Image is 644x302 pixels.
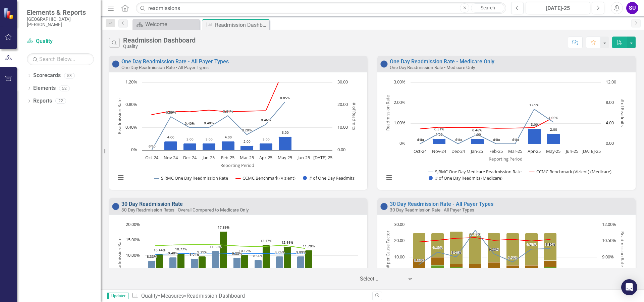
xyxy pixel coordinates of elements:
div: Readmission Dashboard [215,21,268,29]
text: 0.46% [472,128,482,132]
div: Chart. Highcharts interactive chart. [112,79,364,188]
path: Nov-24, 9.48148148. SJRMC 30 Day Readmission Rate. [169,257,177,286]
text: 10.00% [126,252,140,258]
text: 0.00 [455,137,462,142]
text: Nov-24 [432,148,446,154]
text: Jun-25 [297,155,310,161]
path: Feb-25, 4. # of One Day Readmits. [222,141,235,150]
path: Dec-24, 20. Exacerbation of Disease. [450,231,463,264]
div: [DATE]-25 [528,4,588,12]
path: Nov-24, 5. Non-Adherence to Treatment Plan. [431,257,444,265]
text: 0% [149,143,154,148]
text: Mar-25 [240,155,254,161]
path: Dec-24, 9.04255319. SJRMC 30 Day Readmission Rate. [191,258,198,286]
text: Readmission Rate [620,231,626,267]
div: Open Intercom Messenger [621,279,637,295]
text: 0.40% [185,121,195,126]
path: Oct-24, 8.33333333. SJRMC 30 Day Readmission Rate. [148,260,156,286]
small: One Day Readmission Rate - All Payer Types [121,65,209,70]
text: 10.00 [337,124,348,130]
path: May-25, 9.80113636. SJRMC 30 Day Readmission Rate. [297,256,305,286]
small: 30 Day Readmission Rate - All Payer Types [390,207,474,213]
text: 0.00 [417,137,424,142]
text: 10.44% [154,248,165,252]
text: 20.00 [394,237,405,243]
img: ClearPoint Strategy [3,8,15,19]
text: 1.06% [548,115,558,120]
text: 0.61% [223,109,233,114]
path: Apr-25, 12.99435028. SJRMC 30 Day Readmission Rate (Medicare). [284,246,291,286]
text: 20.00% [126,221,140,227]
text: 1.00 [436,132,443,137]
div: 52 [59,85,70,91]
path: May-25, 4. Non-Adherence to Treatment Plan. [544,260,557,267]
path: May-25, 6. # of One Day Readmits. [279,136,292,150]
text: 1.00 [474,132,481,137]
div: Quality [123,44,196,49]
button: Show # of One Day Readmits [303,175,355,181]
text: 15.00% [126,237,140,243]
text: 30.00 [337,79,348,85]
text: [DATE]-25 [582,148,601,154]
button: Show SJRMC One Day Readmission Rate [154,175,229,181]
small: 30 Day Readmission Rates - Overall Compared to Medicare Only [121,207,249,213]
text: Readmission Rate [116,238,122,273]
path: May-25, 2. # of One Day Readmits (Medicare). [547,133,560,144]
text: 9.80% [545,242,555,247]
text: 9.33% [232,251,242,256]
text: Jun-25 [565,148,578,154]
text: Feb-25 [489,148,503,154]
div: 53 [64,73,75,78]
text: 17.89% [218,225,229,230]
path: Jan-25, 11.4973262. SJRMC 30 Day Readmission Rate. [212,251,219,286]
button: View chart menu, Chart [116,173,125,182]
text: 8.56% [253,253,263,258]
text: 2.00 [550,127,557,132]
text: Mar-25 [508,148,522,154]
text: Readmission Rate [385,95,391,131]
text: 9.48% [433,245,442,250]
a: Quality [141,293,158,299]
span: Elements & Reports [27,8,94,16]
small: [GEOGRAPHIC_DATA][PERSON_NAME] [27,16,94,27]
text: 3.00 [186,137,194,141]
text: 1.69% [529,103,539,107]
path: Feb-25, 5. Non-Adherence to Treatment Plan. [488,262,500,270]
path: Mar-25, 13.47150259. SJRMC 30 Day Readmission Rate (Medicare). [263,245,270,286]
text: Reporting Period [220,162,254,168]
div: Chart. Highcharts interactive chart. [381,79,632,188]
text: Jan-25 [470,148,483,154]
path: Apr-25, 3. # of One Day Readmits (Medicare). [528,128,541,144]
text: 0% [399,140,406,146]
text: 11.50% [469,232,481,236]
input: Search ClearPoint... [136,2,506,14]
button: Show CCMC Benchmark (Vizient) (Medicare) [530,169,611,175]
text: # of Readmits [351,103,357,130]
text: 8.56% [508,255,518,260]
text: 0% [455,137,460,142]
text: 2.00% [394,99,406,105]
text: 10.17% [239,248,251,253]
text: 6.00 [282,130,289,135]
img: No Information [380,60,388,68]
text: 3.00 [206,137,213,141]
text: Dec-24 [183,155,197,161]
text: Apr-25 [259,155,272,161]
text: 0% [131,146,137,153]
div: SU [626,2,638,14]
text: # per Cause Factor [385,230,391,268]
text: Nov-24 [164,155,178,161]
div: » » [132,292,367,300]
svg: Interactive chart [112,79,361,188]
g: Exacerbation of Disease, series 3 of 7. Bar series with 10 bars. Y axis, # per Cause Factor. [413,225,588,265]
button: [DATE]-25 [526,2,590,14]
text: 3.00 [531,122,538,127]
text: 0.00 [337,146,345,153]
a: Scorecards [33,72,61,79]
text: Feb-25 [221,155,234,161]
div: Readmission Dashboard [123,37,196,44]
button: View chart menu, Chart [384,173,394,182]
a: One Day Readmission Rate - Medicare Only [390,58,494,65]
input: Search Below... [27,53,94,65]
text: 3.00% [394,79,406,85]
